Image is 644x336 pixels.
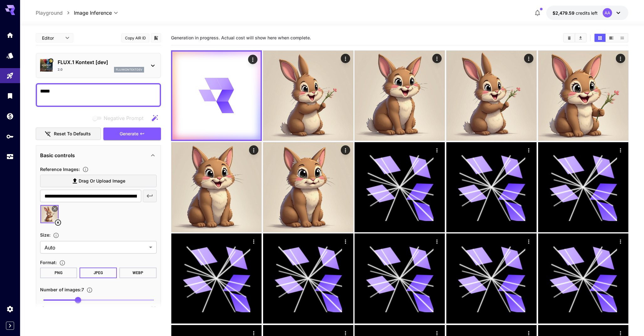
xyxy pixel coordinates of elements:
img: 9k= [171,142,262,232]
span: Negative prompts are not compatible with the selected model. [91,114,148,122]
button: Download All [575,34,586,42]
button: Clear All [564,34,575,42]
div: Actions [524,237,533,246]
button: Choose the file format for the output image. [57,260,68,266]
div: Certified Model – Vetted for best performance and includes a commercial license.FLUX.1 Kontext [d... [40,56,157,75]
button: Expand sidebar [6,322,14,330]
div: API Keys [6,133,14,140]
div: Actions [340,237,350,246]
img: Z [355,51,445,141]
button: Show media in video view [606,34,617,42]
div: Clear AllDownload All [563,33,587,43]
span: Generate [120,130,138,138]
button: Certified Model – Vetted for best performance and includes a commercial license. [48,58,53,63]
p: fluxkontextdev [116,68,142,72]
div: Actions [248,55,257,64]
button: PNG [40,268,77,278]
span: Editor [42,35,61,41]
label: Drag or upload image [40,175,157,188]
span: Drag or upload image [79,177,125,185]
span: Number of images : 7 [40,287,84,292]
span: credits left [576,10,598,16]
img: 2Q== [446,51,537,141]
button: Show media in list view [617,34,628,42]
span: Size : [40,232,50,238]
img: Z [263,142,353,232]
div: Actions [615,237,625,246]
span: Negative Prompt [104,114,143,122]
button: Upload a reference image to guide the result. This is needed for Image-to-Image or Inpainting. Su... [80,166,91,173]
div: Usage [6,153,14,161]
div: Actions [340,145,350,155]
button: Reset to defaults [36,128,101,140]
div: Playground [6,72,14,80]
p: FLUX.1 Kontext [dev] [58,58,144,66]
div: Actions [432,237,442,246]
button: Show media in grid view [595,34,605,42]
div: Basic controls [40,148,157,163]
a: Playground [36,9,63,17]
div: Actions [615,54,625,63]
div: Wallet [6,112,14,120]
img: 9k= [538,51,628,141]
button: Specify how many images to generate in a single request. Each image generation will be charged se... [84,287,95,293]
div: Models [6,52,14,59]
span: Image Inference [74,9,112,17]
div: Show media in grid viewShow media in video viewShow media in list view [594,33,628,43]
div: $2,479.59192 [553,10,598,16]
button: Copy AIR ID [121,33,149,43]
button: $2,479.59192AA [546,6,628,20]
button: Generate [103,128,161,140]
span: $2,479.59 [553,10,576,16]
div: Library [6,92,14,100]
div: Home [6,31,14,39]
div: Actions [249,145,258,155]
div: Settings [6,305,14,313]
div: Actions [524,145,533,155]
span: Reference Images : [40,167,80,172]
button: JPEG [80,268,117,278]
div: Actions [524,54,533,63]
div: Actions [249,237,258,246]
div: AA [603,8,612,18]
div: Actions [432,54,442,63]
img: 2Q== [263,51,353,141]
button: WEBP [119,268,157,278]
p: 2.0 [58,67,63,72]
div: Actions [340,54,350,63]
button: Adjust the dimensions of the generated image by specifying its width and height in pixels, or sel... [50,232,62,238]
nav: breadcrumb [36,9,74,17]
span: Format : [40,260,57,265]
div: Actions [432,145,442,155]
span: Auto [44,244,147,251]
div: Actions [615,145,625,155]
span: Generation in progress. Actual cost will show here when complete. [171,35,311,40]
button: Add to library [153,34,159,42]
p: Basic controls [40,152,75,159]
